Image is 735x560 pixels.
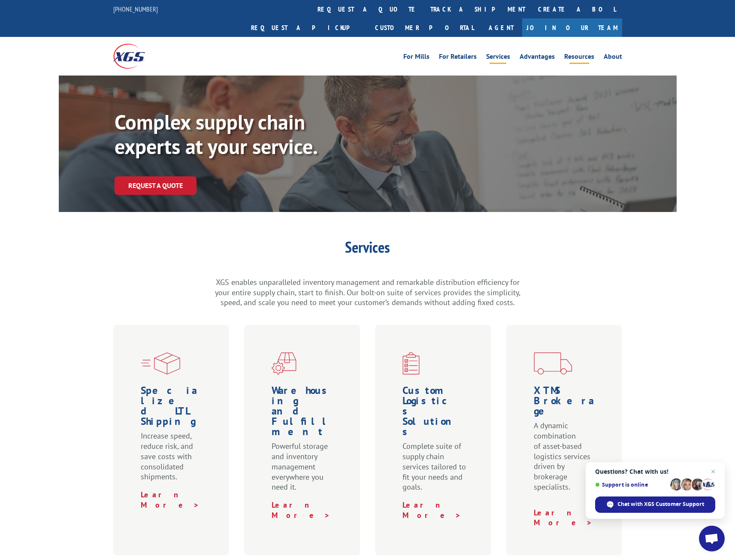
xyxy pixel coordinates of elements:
div: Chat with XGS Customer Support [595,496,715,513]
a: Services [486,53,510,63]
a: Request a Quote [115,176,197,195]
p: A dynamic combination of asset-based logistics services driven by brokerage specialists. [534,421,598,500]
span: Chat with XGS Customer Support [617,500,704,508]
a: For Retailers [439,53,477,63]
a: [PHONE_NUMBER] [113,5,158,13]
span: Support is online [595,481,667,488]
img: xgs-icon-transportation-forms-red [534,352,572,375]
p: Complex supply chain experts at your service. [115,110,372,159]
a: Customer Portal [369,18,480,37]
p: XGS enables unparalleled inventory management and remarkable distribution efficiency for your ent... [213,277,522,308]
a: Advantages [520,53,555,63]
a: Learn More > [141,490,200,510]
a: Resources [564,53,594,63]
span: Close chat [708,466,718,477]
h1: XTMS Brokerage [534,385,598,421]
a: Request a pickup [245,18,369,37]
a: Learn More > [534,508,593,528]
a: Agent [480,18,522,37]
h1: Warehousing and Fulfillment [272,385,336,441]
img: xgs-icon-warehouseing-cutting-fulfillment-red [272,352,296,375]
a: Learn More > [402,500,461,520]
h1: Specialized LTL Shipping [141,385,205,431]
p: Powerful storage and inventory management everywhere you need it. [272,441,336,500]
a: About [604,53,622,63]
img: xgs-icon-custom-logistics-solutions-red [402,352,420,375]
div: Open chat [699,526,725,551]
h1: Services [213,239,522,259]
a: For Mills [403,53,430,63]
a: Join Our Team [522,18,622,37]
h1: Custom Logistics Solutions [402,385,467,441]
a: Learn More > [272,500,330,520]
p: Complete suite of supply chain services tailored to fit your needs and goals. [402,441,467,500]
img: xgs-icon-specialized-ltl-red [141,352,180,375]
span: Questions? Chat with us! [595,468,715,475]
p: Increase speed, reduce risk, and save costs with consolidated shipments. [141,431,205,490]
